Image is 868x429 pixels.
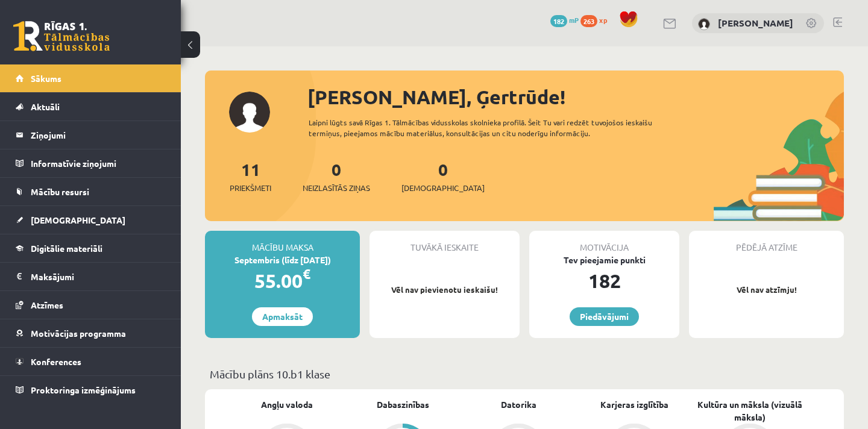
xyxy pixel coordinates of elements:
[529,266,679,295] div: 182
[205,266,360,295] div: 55.00
[303,265,310,283] span: €
[550,15,567,27] span: 182
[303,158,370,194] a: 0Neizlasītās ziņas
[16,178,166,205] a: Mācību resursi
[689,231,844,254] div: Pēdējā atzīme
[718,17,793,29] a: [PERSON_NAME]
[31,299,63,310] span: Atzīmes
[376,284,514,296] p: Vēl nav pievienotu ieskaišu!
[599,15,607,25] span: xp
[252,307,313,326] a: Apmaksāt
[401,182,485,194] span: [DEMOGRAPHIC_DATA]
[31,356,81,367] span: Konferences
[529,254,679,266] div: Tev pieejamie punkti
[31,101,60,112] span: Aktuāli
[16,348,166,375] a: Konferences
[205,231,360,254] div: Mācību maksa
[16,121,166,149] a: Ziņojumi
[695,284,838,296] p: Vēl nav atzīmju!
[692,398,808,424] a: Kultūra un māksla (vizuālā māksla)
[230,182,271,194] span: Priekšmeti
[31,214,125,225] span: [DEMOGRAPHIC_DATA]
[210,366,839,382] p: Mācību plāns 10.b1 klase
[307,83,844,111] div: [PERSON_NAME], Ģertrūde!
[303,182,370,194] span: Neizlasītās ziņas
[31,73,61,84] span: Sākums
[550,15,579,25] a: 182 mP
[31,149,166,177] legend: Informatīvie ziņojumi
[16,263,166,290] a: Maksājumi
[261,398,313,411] a: Angļu valoda
[31,121,166,149] legend: Ziņojumi
[205,254,360,266] div: Septembris (līdz [DATE])
[13,21,110,51] a: Rīgas 1. Tālmācības vidusskola
[600,398,668,411] a: Karjeras izglītība
[698,18,710,30] img: Ģertrūde Kairiša
[31,328,126,339] span: Motivācijas programma
[529,231,679,254] div: Motivācija
[16,319,166,347] a: Motivācijas programma
[16,234,166,262] a: Digitālie materiāli
[16,206,166,234] a: [DEMOGRAPHIC_DATA]
[16,64,166,92] a: Sākums
[31,263,166,290] legend: Maksājumi
[501,398,536,411] a: Datorika
[16,93,166,121] a: Aktuāli
[370,231,520,254] div: Tuvākā ieskaite
[569,15,579,25] span: mP
[309,117,692,139] div: Laipni lūgts savā Rīgas 1. Tālmācības vidusskolas skolnieka profilā. Šeit Tu vari redzēt tuvojošo...
[16,291,166,319] a: Atzīmes
[16,149,166,177] a: Informatīvie ziņojumi
[31,384,136,395] span: Proktoringa izmēģinājums
[31,243,102,254] span: Digitālie materiāli
[580,15,597,27] span: 263
[230,158,271,194] a: 11Priekšmeti
[570,307,639,326] a: Piedāvājumi
[401,158,485,194] a: 0[DEMOGRAPHIC_DATA]
[16,376,166,404] a: Proktoringa izmēģinājums
[580,15,613,25] a: 263 xp
[31,186,89,197] span: Mācību resursi
[377,398,429,411] a: Dabaszinības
